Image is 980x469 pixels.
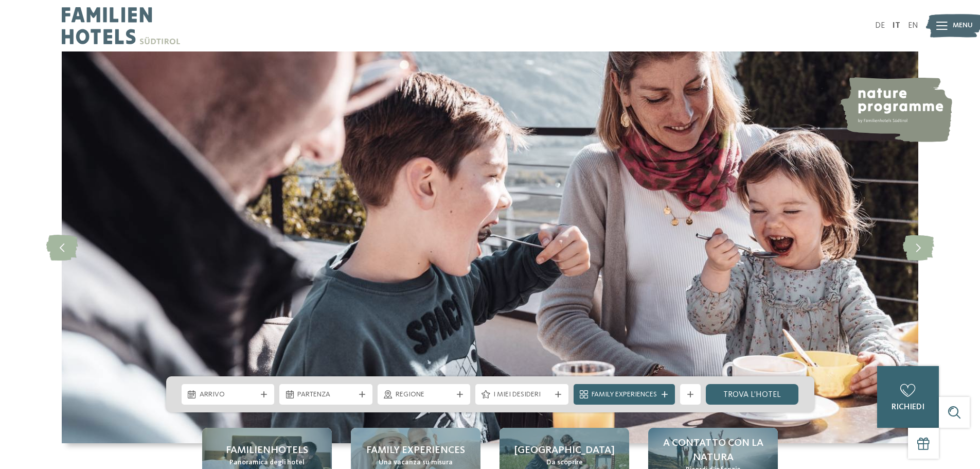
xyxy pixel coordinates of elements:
span: Panoramica degli hotel [229,458,305,468]
span: [GEOGRAPHIC_DATA] [514,443,615,458]
a: IT [893,22,900,30]
span: Family Experiences [592,390,657,400]
span: Partenza [297,390,354,400]
span: A contatto con la natura [658,436,768,465]
a: trova l’hotel [706,384,799,405]
span: Family experiences [366,443,465,458]
span: I miei desideri [493,390,550,400]
span: Familienhotels [226,443,308,458]
span: richiedi [892,403,924,411]
img: Family hotel Alto Adige: the happy family places! [62,51,918,443]
a: EN [908,22,918,30]
span: Da scoprire [546,458,583,468]
a: DE [875,22,885,30]
span: Menu [953,21,973,31]
span: Regione [396,390,453,400]
img: nature programme by Familienhotels Südtirol [839,77,952,142]
span: Arrivo [200,390,257,400]
a: richiedi [877,366,939,428]
span: Una vacanza su misura [379,458,453,468]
